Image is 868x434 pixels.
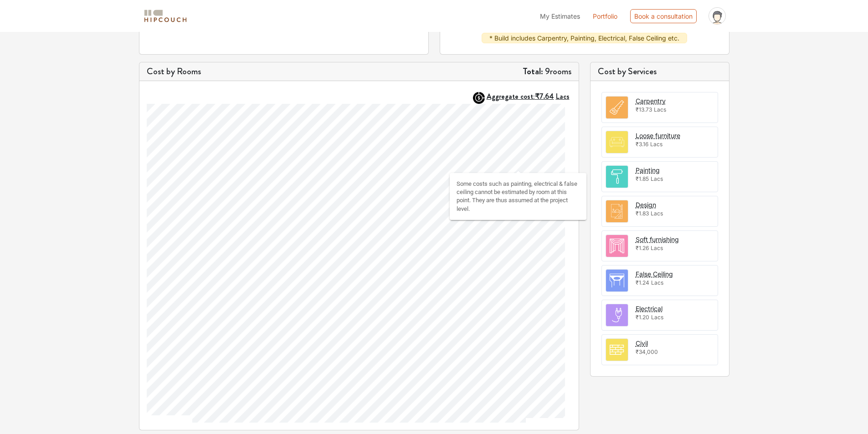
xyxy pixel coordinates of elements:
[535,91,554,102] span: ₹7.64
[606,200,628,222] img: room.svg
[636,106,652,113] span: ₹13.73
[606,235,628,257] img: room.svg
[636,235,679,244] button: Soft furnishing
[636,338,648,348] button: Civil
[606,304,628,326] img: room.svg
[636,245,649,251] span: ₹1.26
[636,175,649,182] span: ₹1.85
[606,270,628,291] img: room.svg
[606,166,628,188] img: room.svg
[606,97,628,118] img: room.svg
[636,200,656,209] button: Design
[523,66,571,77] h5: 9 rooms
[457,180,580,213] div: Some costs such as painting, electrical & false ceiling cannot be estimated by room at this point...
[606,339,628,361] img: room.svg
[636,165,660,175] button: Painting
[636,269,673,279] button: False Ceiling
[651,279,663,286] span: Lacs
[540,12,580,20] span: My Estimates
[606,131,628,153] img: room.svg
[487,92,571,101] button: Aggregate cost:₹7.64Lacs
[143,8,188,24] img: logo-horizontal.svg
[651,210,663,217] span: Lacs
[143,6,188,26] span: logo-horizontal.svg
[636,314,649,321] span: ₹1.20
[556,91,570,102] span: Lacs
[593,11,617,21] a: Portfolio
[636,279,649,286] span: ₹1.24
[473,92,485,104] img: AggregateIcon
[650,141,663,148] span: Lacs
[636,210,649,217] span: ₹1.83
[630,9,697,23] div: Book a consultation
[487,91,570,102] strong: Aggregate cost:
[651,175,663,182] span: Lacs
[654,106,666,113] span: Lacs
[636,348,658,355] span: ₹34,000
[636,96,666,106] button: Carpentry
[636,304,663,313] button: Electrical
[598,66,722,77] h5: Cost by Services
[651,245,663,251] span: Lacs
[482,33,687,43] div: * Build includes Carpentry, Painting, Electrical, False Ceiling etc.
[530,416,570,424] a: [DOMAIN_NAME]
[636,141,648,148] span: ₹3.16
[651,314,663,321] span: Lacs
[636,131,680,140] button: Loose furniture
[523,65,543,78] strong: Total:
[147,66,201,77] h5: Cost by Rooms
